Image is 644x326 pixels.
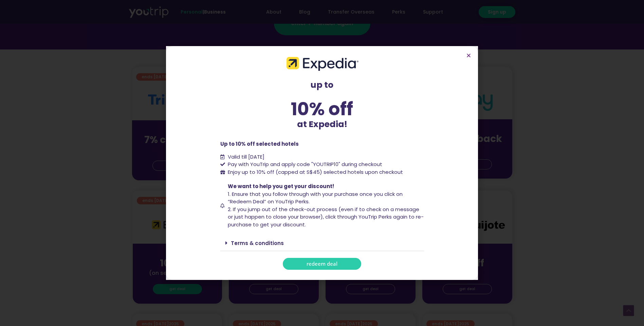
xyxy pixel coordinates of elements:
[220,100,424,118] div: 10% off
[307,261,337,266] span: redeem deal
[220,118,424,131] p: at Expedia!
[226,168,403,176] span: Enjoy up to 10% off (capped at S$45) selected hotels upon checkout
[220,140,424,148] p: Up to 10% off selected hotels
[228,153,264,160] span: Valid till [DATE]
[466,53,471,58] a: Close
[226,161,382,168] span: Pay with YouTrip and apply code "YOUTRIP10" during checkout
[231,240,284,247] a: Terms & conditions
[228,206,424,228] span: 2. If you jump out of the check-out process (even if to check on a message or just happen to clos...
[283,258,361,270] a: redeem deal
[220,235,424,251] div: Terms & conditions
[220,79,424,91] p: up to
[228,190,403,205] span: 1. Ensure that you follow through with your purchase once you click on “Redeem Deal” on YouTrip P...
[228,183,334,190] span: We want to help you get your discount!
